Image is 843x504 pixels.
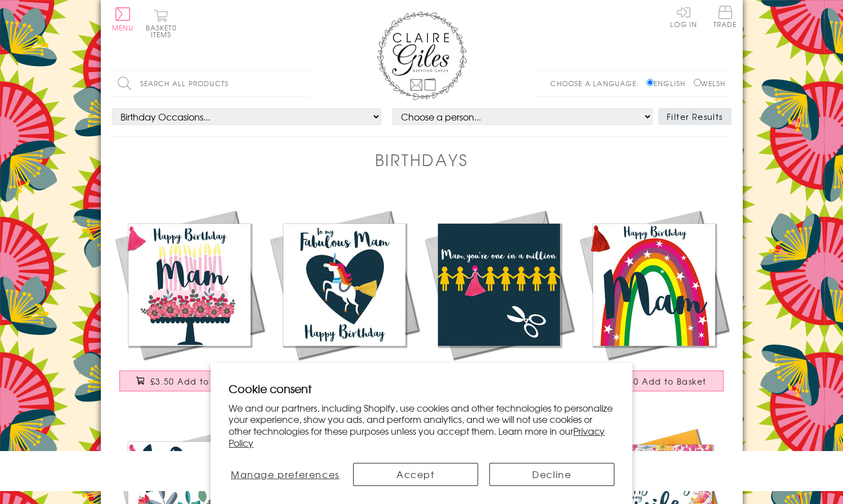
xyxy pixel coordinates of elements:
[584,371,724,391] button: £3.50 Add to Basket
[229,402,614,449] p: We and our partners, including Shopify, use cookies and other technologies to personalize your ex...
[229,424,605,449] a: Privacy Policy
[577,207,732,403] a: Birthday Card, Mam, Rainbow, Embellished with a tassel £3.50 Add to Basket
[229,463,341,486] button: Manage preferences
[377,11,467,100] img: Claire Giles Greetings Cards
[231,467,340,481] span: Manage preferences
[375,148,469,171] h1: Birthdays
[422,207,577,362] img: Birthday Card, Mam, One in a Million, Embellished with a tassel
[112,23,134,33] span: Menu
[150,376,242,387] span: £3.50 Add to Basket
[112,7,134,31] button: Menu
[112,207,267,403] a: Birthday Card, Mam, Happy Birthday, Embellished with a tassel £3.50 Add to Basket
[577,207,732,362] img: Birthday Card, Mam, Rainbow, Embellished with a tassel
[229,381,614,396] h2: Cookie consent
[267,207,422,362] img: Birthday Card, Mam, Fabulous Mam Unicorn, Embellished with a tassel
[713,6,737,28] span: Trade
[670,6,697,28] a: Log In
[694,79,701,86] input: Welsh
[694,78,726,88] label: Welsh
[119,371,259,391] button: £3.50 Add to Basket
[112,207,267,362] img: Birthday Card, Mam, Happy Birthday, Embellished with a tassel
[267,207,422,403] a: Birthday Card, Mam, Fabulous Mam Unicorn, Embellished with a tassel £3.50 Add to Basket
[615,376,707,387] span: £3.50 Add to Basket
[112,71,309,96] input: Search all products
[422,207,577,403] a: Birthday Card, Mam, One in a Million, Embellished with a tassel £3.50 Add to Basket
[646,79,654,86] input: English
[658,108,732,125] button: Filter Results
[151,23,177,39] span: 0 items
[550,78,644,88] p: Choose a language:
[646,78,691,88] label: English
[353,463,478,486] button: Accept
[489,463,614,486] button: Decline
[146,9,177,38] button: Basket0 items
[713,6,737,30] a: Trade
[298,71,309,96] input: Search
